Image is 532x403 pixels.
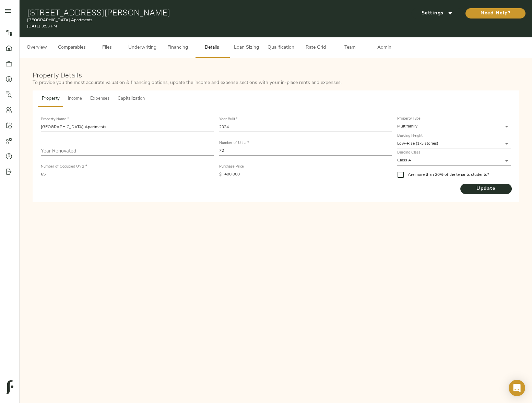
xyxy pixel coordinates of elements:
span: Admin [371,44,397,52]
button: Need Help? [465,8,525,19]
span: Financing [165,44,191,52]
button: Update [460,184,512,194]
span: Income [68,95,82,103]
div: Low-Rise (1-3 stories) [397,139,510,148]
p: [GEOGRAPHIC_DATA] Apartments [27,17,358,23]
span: Overview [24,44,50,52]
span: Files [94,44,120,52]
span: Comparables [58,44,86,52]
span: Details [199,44,225,52]
label: Building Class [397,151,421,155]
h3: Property Details [33,71,519,79]
span: Capitalization [118,95,145,103]
div: Multifamily [397,122,510,131]
label: Purchase Price [219,165,244,169]
span: Expenses [90,95,109,103]
div: Class A [397,156,510,165]
span: Settings [418,9,456,18]
span: Loan Sizing [233,44,259,52]
div: Open Intercom Messenger [509,380,525,396]
span: Team [337,44,363,52]
label: Property Type [397,117,421,121]
span: Underwriting [128,44,156,52]
p: To provide you the most accurate valuation & financing options, update the income and expense sec... [33,79,519,86]
label: Number of Units [219,141,249,145]
label: Building Height [397,134,423,138]
span: Rate Grid [303,44,329,52]
span: Update [460,185,512,193]
button: Settings [411,8,463,19]
span: Qualification [268,44,294,52]
p: [DATE] 3:53 PM [27,23,358,29]
label: Number of Occupied Units [41,165,87,169]
p: $ [219,172,222,178]
span: Need Help? [472,9,519,18]
h1: [STREET_ADDRESS][PERSON_NAME] [27,8,358,17]
span: Property [42,95,60,103]
label: Property Name [41,118,69,121]
label: Year Built [219,118,237,121]
span: Are more than 20% of the tenants students? [408,172,489,178]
